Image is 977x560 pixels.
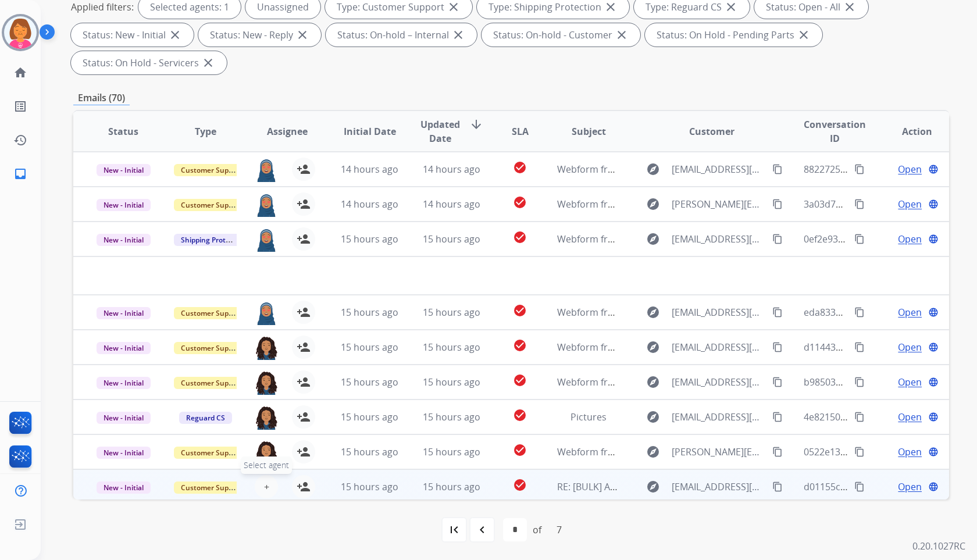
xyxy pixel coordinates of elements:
span: New - Initial [97,164,151,176]
mat-icon: close [797,28,811,42]
mat-icon: close [615,28,629,42]
span: [EMAIL_ADDRESS][DOMAIN_NAME] [672,162,765,176]
mat-icon: close [295,28,309,42]
mat-icon: content_copy [772,164,783,174]
span: Webform from [EMAIL_ADDRESS][DOMAIN_NAME] on [DATE] [557,306,821,319]
mat-icon: history [13,133,27,147]
img: agent-avatar [255,227,278,252]
span: Assignee [267,124,308,138]
span: Customer Support [174,342,249,354]
span: 15 hours ago [341,233,398,245]
span: [PERSON_NAME][EMAIL_ADDRESS][DOMAIN_NAME] [672,445,765,459]
span: Customer Support [174,447,249,459]
span: Open [898,410,922,424]
span: Webform from [PERSON_NAME][EMAIL_ADDRESS][DOMAIN_NAME] on [DATE] [557,445,893,458]
span: 15 hours ago [341,445,398,458]
mat-icon: content_copy [854,199,865,209]
span: 15 hours ago [423,306,480,319]
mat-icon: person_add [297,410,311,424]
mat-icon: person_add [297,445,311,459]
span: 15 hours ago [423,411,480,423]
span: Open [898,445,922,459]
mat-icon: explore [646,375,660,389]
mat-icon: check_circle [513,160,527,174]
span: New - Initial [97,377,151,389]
mat-icon: content_copy [854,377,865,387]
span: 14 hours ago [341,198,398,211]
span: New - Initial [97,342,151,354]
mat-icon: language [928,307,939,318]
span: Webform from [EMAIL_ADDRESS][DOMAIN_NAME] on [DATE] [557,233,821,245]
div: Status: On Hold - Pending Parts [645,23,822,47]
span: Open [898,162,922,176]
mat-icon: navigate_before [475,523,489,537]
span: Pictures [570,411,607,423]
img: agent-avatar [255,336,278,360]
span: [EMAIL_ADDRESS][DOMAIN_NAME] [672,375,765,389]
mat-icon: explore [646,410,660,424]
mat-icon: check_circle [513,408,527,422]
span: 15 hours ago [423,341,480,354]
mat-icon: check_circle [513,478,527,492]
span: [EMAIL_ADDRESS][DOMAIN_NAME] [672,480,765,494]
mat-icon: home [13,66,27,80]
mat-icon: check_circle [513,195,527,209]
div: Status: On-hold - Customer [482,23,640,47]
mat-icon: list_alt [13,99,27,113]
span: Webform from [EMAIL_ADDRESS][DOMAIN_NAME] on [DATE] [557,163,821,176]
span: [EMAIL_ADDRESS][DOMAIN_NAME] [672,340,765,354]
mat-icon: close [451,28,465,42]
mat-icon: person_add [297,162,311,176]
mat-icon: content_copy [854,307,865,318]
img: agent-avatar [255,192,278,217]
span: Type [195,124,216,138]
span: Open [898,375,922,389]
mat-icon: content_copy [854,447,865,457]
mat-icon: content_copy [854,342,865,352]
span: Select agent [241,456,292,474]
mat-icon: content_copy [854,164,865,174]
span: + [264,480,269,494]
mat-icon: content_copy [772,481,783,492]
mat-icon: content_copy [772,447,783,457]
div: Status: New - Initial [71,23,194,47]
span: Open [898,340,922,354]
mat-icon: explore [646,340,660,354]
mat-icon: person_add [297,232,311,246]
mat-icon: person_add [297,197,311,211]
img: agent-avatar [255,370,278,395]
span: New - Initial [97,481,151,494]
mat-icon: explore [646,480,660,494]
span: [PERSON_NAME][EMAIL_ADDRESS][DOMAIN_NAME] [672,197,765,211]
span: 15 hours ago [423,376,480,388]
span: Reguard CS [179,412,232,424]
mat-icon: first_page [447,523,461,537]
div: Status: New - Reply [198,23,321,47]
mat-icon: explore [646,232,660,246]
mat-icon: content_copy [772,342,783,352]
span: Updated Date [420,117,460,145]
mat-icon: check_circle [513,230,527,244]
span: New - Initial [97,412,151,424]
mat-icon: person_add [297,305,311,319]
mat-icon: person_add [297,480,311,494]
span: Open [898,232,922,246]
span: [EMAIL_ADDRESS][DOMAIN_NAME] [672,410,765,424]
span: 14 hours ago [423,198,480,211]
mat-icon: content_copy [854,481,865,492]
mat-icon: explore [646,445,660,459]
mat-icon: language [928,234,939,244]
span: 15 hours ago [341,376,398,388]
span: 14 hours ago [341,163,398,176]
div: of [533,523,541,537]
span: New - Initial [97,234,151,246]
span: Status [108,124,138,138]
mat-icon: language [928,377,939,387]
mat-icon: check_circle [513,443,527,457]
span: 15 hours ago [423,445,480,458]
span: Open [898,480,922,494]
span: Customer Support [174,481,249,494]
mat-icon: content_copy [772,307,783,318]
mat-icon: explore [646,162,660,176]
span: Open [898,305,922,319]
